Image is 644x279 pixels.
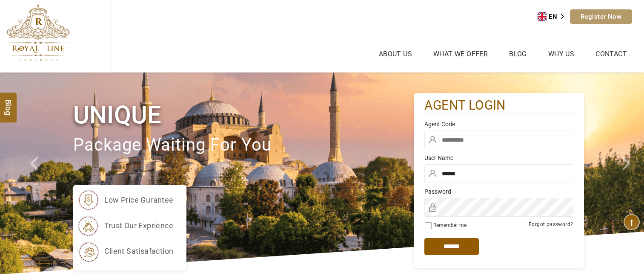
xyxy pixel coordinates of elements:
li: client satisafaction [77,241,174,262]
a: EN [538,10,570,23]
h2: agent login [424,97,573,114]
a: About Us [377,48,414,60]
a: Forgot password? [529,221,573,227]
a: Check next prev [19,73,52,274]
span: Blog [3,99,14,107]
a: Contact [593,48,629,60]
div: Language [538,10,570,23]
a: Check next image [612,73,644,274]
img: The Royal Line Holidays [6,4,70,61]
label: User Name [424,154,573,162]
li: low price gurantee [77,189,174,211]
h1: Unique [73,99,414,131]
label: Agent Code [424,120,573,128]
p: package waiting for you [73,131,414,160]
li: trust our exprience [77,215,174,236]
a: Blog [507,48,529,60]
label: Password [424,187,573,196]
a: What we Offer [431,48,490,60]
a: Register Now [570,9,632,24]
label: Remember me [433,222,467,228]
a: Why Us [546,48,576,60]
aside: Language selected: English [538,10,570,23]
